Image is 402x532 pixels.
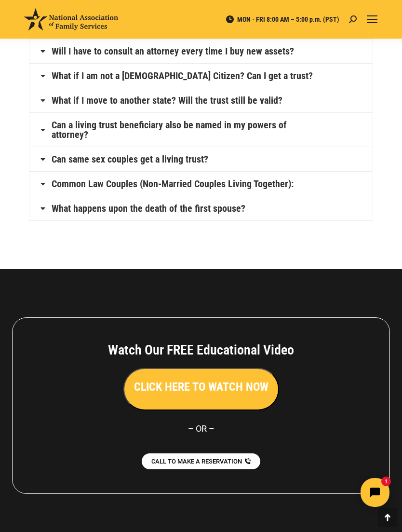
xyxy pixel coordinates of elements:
[232,470,398,515] iframe: Tidio Chat
[123,382,279,393] a: CLICK HERE TO WATCH NOW
[37,342,365,358] h4: Watch Our FREE Educational Video
[24,8,118,30] img: National Association of Family Services
[52,154,208,164] a: Can same sex couples get a living trust?
[52,204,245,213] a: What happens upon the death of the first spouse?
[52,179,294,189] a: Common Law Couples (Non-Married Couples Living Together):
[225,15,339,24] span: MON - FRI 8:00 AM – 5:00 p.m. (PST)
[52,46,294,56] a: Will I have to consult an attorney every time I buy new assets?
[52,71,313,81] a: What if I am not a [DEMOGRAPHIC_DATA] Citizen? Can I get a trust?
[151,458,242,464] span: CALL TO MAKE A RESERVATION
[134,379,268,395] h3: CLICK HERE TO WATCH NOW
[52,95,282,105] a: What if I move to another state? Will the trust still be valid?
[52,120,323,139] a: Can a living trust beneficiary also be named in my powers of attorney?
[366,14,378,25] a: Mobile menu icon
[123,368,279,410] button: CLICK HERE TO WATCH NOW
[188,423,214,434] span: – OR –
[142,453,260,469] a: CALL TO MAKE A RESERVATION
